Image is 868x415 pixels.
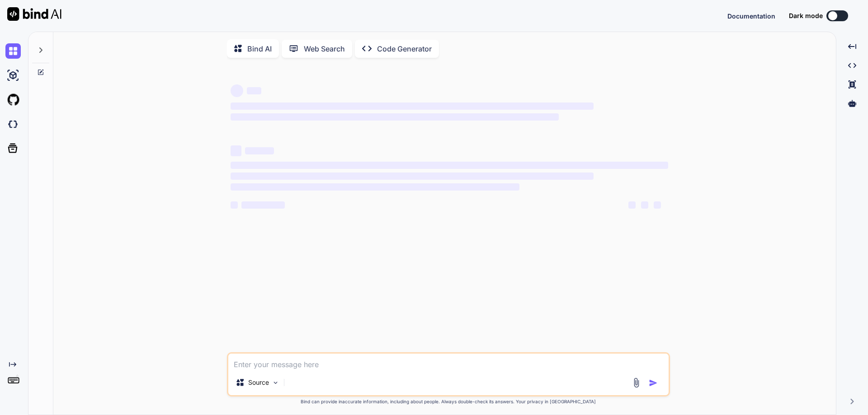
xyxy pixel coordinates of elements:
[628,201,636,209] span: ‌
[727,12,775,20] span: Documentation
[227,398,670,405] p: Bind can provide inaccurate information, including about people. Always double-check its answers....
[247,87,261,94] span: ‌
[727,11,775,21] button: Documentation
[231,162,668,169] span: ‌
[231,201,238,209] span: ‌
[641,201,648,209] span: ‌
[231,103,594,110] span: ‌
[231,183,519,191] span: ‌
[231,145,241,156] span: ‌
[247,43,272,54] p: Bind AI
[377,43,432,54] p: Code Generator
[654,201,661,209] span: ‌
[231,84,243,97] span: ‌
[7,7,61,21] img: Bind AI
[231,173,594,180] span: ‌
[245,147,274,154] span: ‌
[231,113,559,121] span: ‌
[304,43,345,54] p: Web Search
[789,11,823,20] span: Dark mode
[241,201,285,209] span: ‌
[272,379,279,387] img: Pick Models
[631,378,642,388] img: attachment
[5,117,21,132] img: darkCloudIdeIcon
[5,92,21,107] img: githubLight
[5,43,21,59] img: chat
[248,378,269,387] p: Source
[5,68,21,83] img: ai-studio
[649,378,658,387] img: icon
